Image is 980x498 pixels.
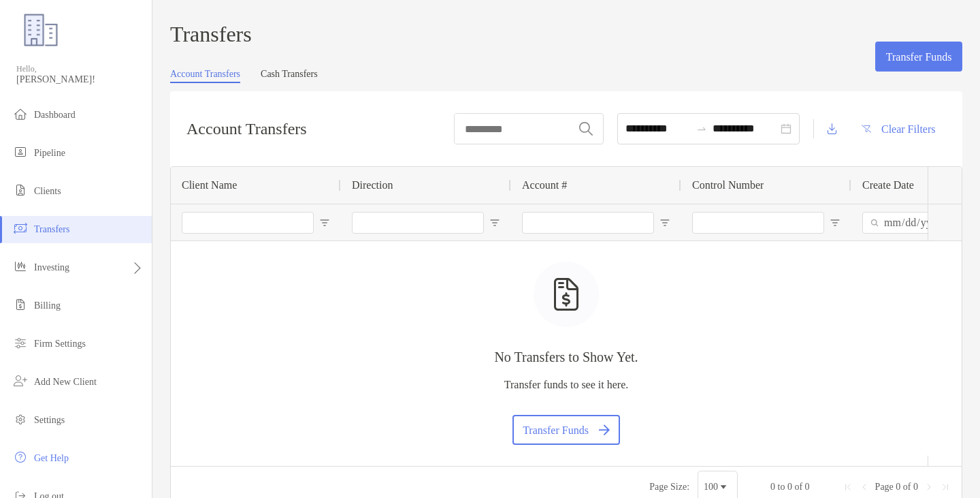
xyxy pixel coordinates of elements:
[12,106,29,122] img: dashboard icon
[875,482,894,492] span: Page
[34,224,69,234] span: Transfers
[170,22,962,47] h3: Transfers
[170,69,240,83] a: Account Transfers
[843,482,853,493] div: First Page
[696,123,707,134] span: swap-right
[770,482,775,492] span: 0
[896,482,900,492] span: 0
[186,120,307,138] h2: Account Transfers
[34,110,76,120] span: Dashboard
[34,262,69,273] span: Investing
[696,123,707,134] span: to
[12,258,29,275] img: investing icon
[704,482,718,493] div: 100
[12,296,29,313] img: billing icon
[34,453,69,463] span: Get Help
[553,278,580,311] img: empty state icon
[12,144,29,160] img: pipeline icon
[794,482,802,492] span: of
[851,114,946,144] button: Clear Filters
[649,482,689,493] div: Page Size:
[12,334,29,351] img: firm-settings icon
[12,220,29,236] img: transfers icon
[862,125,871,133] img: button icon
[913,482,918,492] span: 0
[34,148,65,158] span: Pipeline
[12,373,29,389] img: add_new_client icon
[494,376,638,393] p: Transfer funds to see it here.
[512,415,621,445] button: Transfer Funds
[778,482,785,492] span: to
[16,74,144,85] span: [PERSON_NAME]!
[787,482,792,492] span: 0
[940,482,951,493] div: Last Page
[579,122,593,136] img: input icon
[34,186,61,196] span: Clients
[16,5,65,55] img: Zoe Logo
[12,449,29,465] img: get-help icon
[859,482,870,493] div: Previous Page
[12,411,29,427] img: settings icon
[34,415,65,425] span: Settings
[903,482,911,492] span: of
[34,339,86,349] span: Firm Settings
[805,482,810,492] span: 0
[924,482,934,493] div: Next Page
[261,69,318,83] a: Cash Transfers
[494,349,638,366] p: No Transfers to Show Yet.
[875,42,962,72] button: Transfer Funds
[599,424,610,435] img: button icon
[34,377,97,387] span: Add New Client
[12,182,29,198] img: clients icon
[34,300,61,311] span: Billing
